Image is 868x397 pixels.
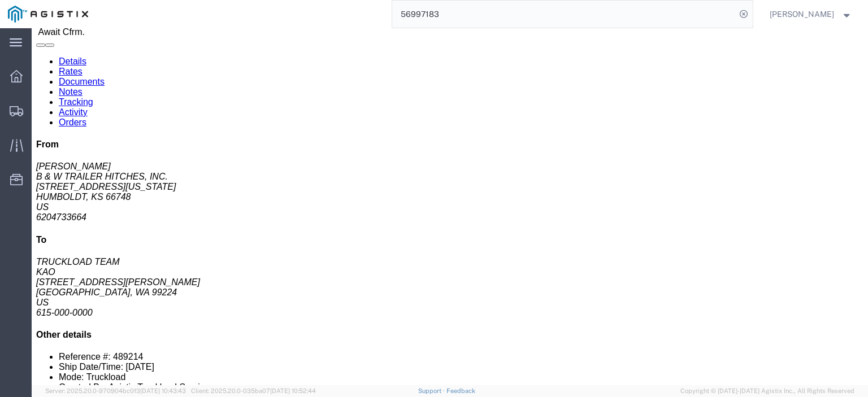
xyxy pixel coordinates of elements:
span: Server: 2025.20.0-970904bc0f3 [45,387,186,394]
span: Jesse Jordan [770,8,834,20]
span: Copyright © [DATE]-[DATE] Agistix Inc., All Rights Reserved [680,386,854,396]
span: Client: 2025.20.0-035ba07 [191,387,316,394]
span: [DATE] 10:52:44 [270,387,316,394]
button: [PERSON_NAME] [769,7,853,21]
input: Search for shipment number, reference number [392,1,736,28]
img: logo [8,6,88,23]
span: [DATE] 10:43:43 [140,387,186,394]
a: Support [418,387,446,394]
iframe: FS Legacy Container [32,28,868,385]
a: Feedback [446,387,475,394]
